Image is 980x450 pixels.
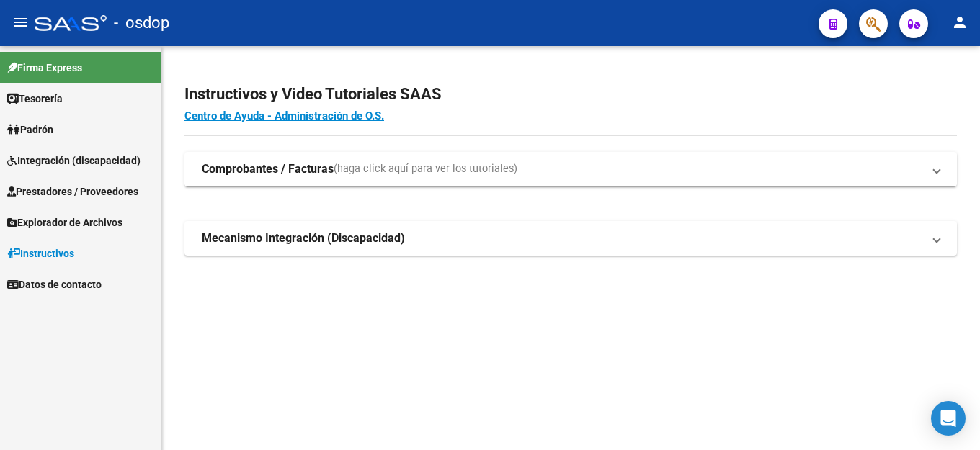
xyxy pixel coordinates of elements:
div: Open Intercom Messenger [931,401,966,436]
span: Tesorería [7,91,63,107]
span: Prestadores / Proveedores [7,184,138,199]
mat-expansion-panel-header: Mecanismo Integración (Discapacidad) [184,221,957,256]
a: Centro de Ayuda - Administración de O.S. [184,109,384,122]
span: Padrón [7,122,53,138]
h2: Instructivos y Video Tutoriales SAAS [184,81,957,108]
span: Datos de contacto [7,276,102,292]
strong: Comprobantes / Facturas [202,161,334,177]
span: Integración (discapacidad) [7,153,141,168]
strong: Mecanismo Integración (Discapacidad) [202,230,405,246]
span: - osdop [114,7,169,39]
span: Firma Express [7,60,82,76]
span: (haga click aquí para ver los tutoriales) [334,161,517,177]
mat-icon: person [951,14,968,31]
mat-expansion-panel-header: Comprobantes / Facturas(haga click aquí para ver los tutoriales) [184,152,957,186]
span: Explorador de Archivos [7,215,122,230]
mat-icon: menu [12,14,29,31]
span: Instructivos [7,246,74,261]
